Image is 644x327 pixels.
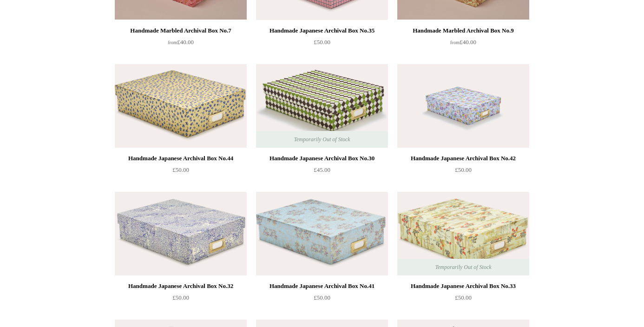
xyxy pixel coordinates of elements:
[400,153,527,164] div: Handmade Japanese Archival Box No.42
[455,294,472,301] span: £50.00
[115,153,247,191] a: Handmade Japanese Archival Box No.44 £50.00
[115,64,247,148] img: Handmade Japanese Archival Box No.44
[117,281,244,292] div: Handmade Japanese Archival Box No.32
[115,281,247,319] a: Handmade Japanese Archival Box No.32 £50.00
[397,153,529,191] a: Handmade Japanese Archival Box No.42 £50.00
[256,25,388,63] a: Handmade Japanese Archival Box No.35 £50.00
[455,166,472,173] span: £50.00
[115,64,247,148] a: Handmade Japanese Archival Box No.44 Handmade Japanese Archival Box No.44
[115,192,247,275] a: Handmade Japanese Archival Box No.32 Handmade Japanese Archival Box No.32
[172,166,189,173] span: £50.00
[397,281,529,319] a: Handmade Japanese Archival Box No.33 £50.00
[426,259,500,275] span: Temporarily Out of Stock
[256,192,388,275] img: Handmade Japanese Archival Box No.41
[397,64,529,148] img: Handmade Japanese Archival Box No.42
[400,281,527,292] div: Handmade Japanese Archival Box No.33
[115,192,247,275] img: Handmade Japanese Archival Box No.32
[314,166,330,173] span: £45.00
[397,192,529,275] a: Handmade Japanese Archival Box No.33 Handmade Japanese Archival Box No.33 Temporarily Out of Stock
[397,192,529,275] img: Handmade Japanese Archival Box No.33
[314,294,330,301] span: £50.00
[450,39,476,46] span: £40.00
[256,64,388,148] img: Handmade Japanese Archival Box No.30
[397,64,529,148] a: Handmade Japanese Archival Box No.42 Handmade Japanese Archival Box No.42
[258,281,386,292] div: Handmade Japanese Archival Box No.41
[256,153,388,191] a: Handmade Japanese Archival Box No.30 £45.00
[314,39,330,46] span: £50.00
[258,25,386,36] div: Handmade Japanese Archival Box No.35
[397,25,529,63] a: Handmade Marbled Archival Box No.9 from£40.00
[256,192,388,275] a: Handmade Japanese Archival Box No.41 Handmade Japanese Archival Box No.41
[115,25,247,63] a: Handmade Marbled Archival Box No.7 from£40.00
[400,25,527,36] div: Handmade Marbled Archival Box No.9
[172,294,189,301] span: £50.00
[450,40,460,45] span: from
[117,25,244,36] div: Handmade Marbled Archival Box No.7
[258,153,386,164] div: Handmade Japanese Archival Box No.30
[284,131,359,148] span: Temporarily Out of Stock
[256,64,388,148] a: Handmade Japanese Archival Box No.30 Handmade Japanese Archival Box No.30 Temporarily Out of Stock
[117,153,244,164] div: Handmade Japanese Archival Box No.44
[168,40,177,45] span: from
[256,281,388,319] a: Handmade Japanese Archival Box No.41 £50.00
[168,39,194,46] span: £40.00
